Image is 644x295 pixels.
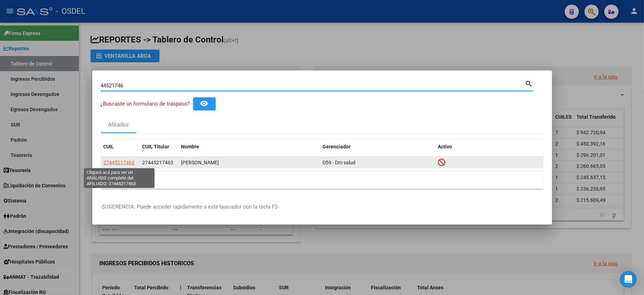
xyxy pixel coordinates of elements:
[435,139,544,154] datatable-header-cell: Activo
[181,144,199,149] span: Nombre
[101,101,193,107] span: ¿Buscaste un formulario de traspaso? -
[179,139,320,154] datatable-header-cell: Nombre
[438,144,452,149] span: Activo
[323,144,351,149] span: Gerenciador
[104,160,135,165] span: 27445217463
[320,139,435,154] datatable-header-cell: Gerenciador
[323,160,356,165] span: D59 - Dm salud
[140,139,179,154] datatable-header-cell: CUIL Titular
[101,139,140,154] datatable-header-cell: CUIL
[620,271,637,288] div: Open Intercom Messenger
[200,99,209,108] mat-icon: remove_red_eye
[108,121,129,129] div: Afiliados
[101,171,544,189] div: 1 total
[101,203,544,211] p: -SUGERENCIA: Puede acceder rapidamente a este buscador con la tecla F2-
[525,79,533,87] mat-icon: search
[104,144,114,149] span: CUIL
[143,160,174,165] span: 27445217463
[143,144,169,149] span: CUIL Titular
[181,159,317,167] div: [PERSON_NAME]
